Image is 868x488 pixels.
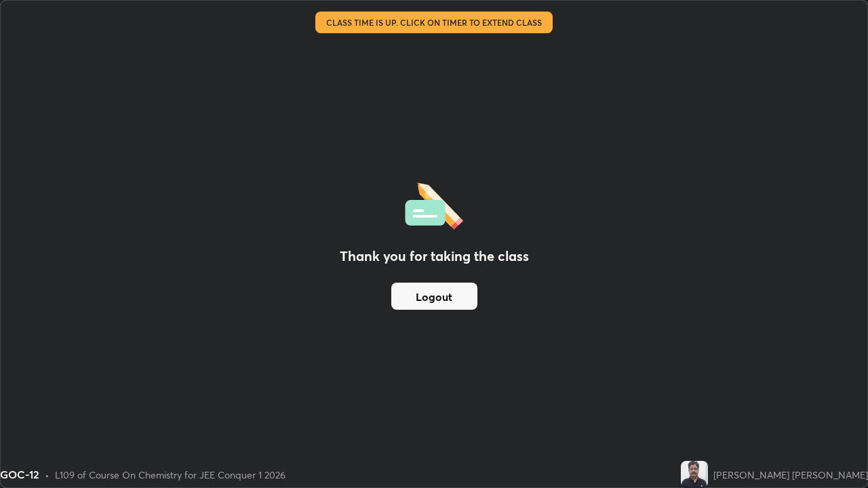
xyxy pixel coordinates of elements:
[681,461,708,488] img: b65781c8e2534093a3cbb5d1d1b042d9.jpg
[55,468,285,482] div: L109 of Course On Chemistry for JEE Conquer 1 2026
[405,178,463,230] img: offlineFeedback.1438e8b3.svg
[45,468,50,482] div: •
[340,246,529,266] h2: Thank you for taking the class
[713,468,868,482] div: [PERSON_NAME] [PERSON_NAME]
[391,283,477,310] button: Logout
